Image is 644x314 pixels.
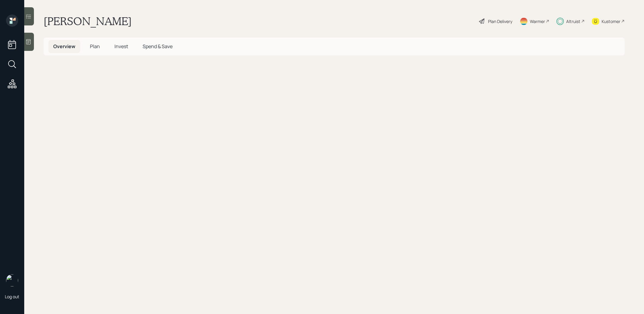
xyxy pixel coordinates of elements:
[602,18,620,25] div: Kustomer
[566,18,580,25] div: Altruist
[5,294,19,299] div: Log out
[90,43,100,50] span: Plan
[143,43,173,50] span: Spend & Save
[488,18,512,25] div: Plan Delivery
[53,43,75,50] span: Overview
[6,274,18,286] img: treva-nostdahl-headshot.png
[114,43,128,50] span: Invest
[530,18,545,25] div: Warmer
[44,15,132,28] h1: [PERSON_NAME]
